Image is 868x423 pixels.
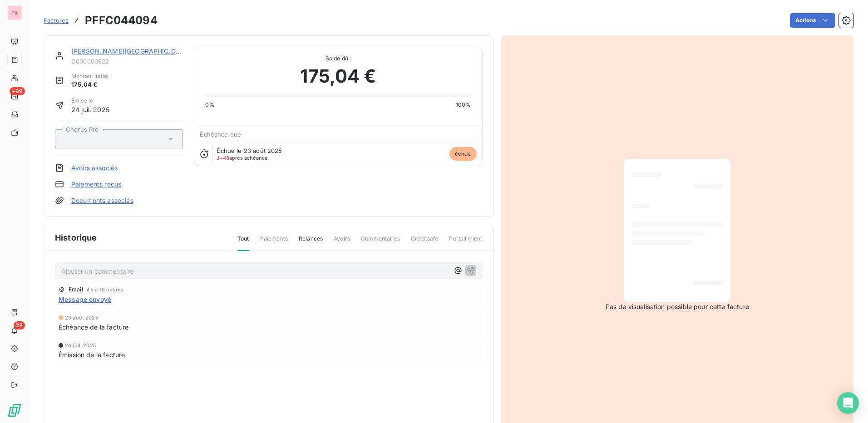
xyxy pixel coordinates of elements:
span: Commentaires [361,235,400,250]
span: +99 [10,87,25,95]
span: Échue le 23 août 2025 [217,147,282,154]
a: Avoirs associés [71,163,118,172]
span: échue [449,147,477,161]
span: il y a 18 heures [87,287,123,292]
span: Solde dû : [205,54,471,63]
span: Tout [237,235,249,251]
span: Pas de visualisation possible pour cette facture [606,302,749,311]
span: Factures [44,17,69,24]
span: Portail client [449,235,482,250]
span: Échéance due [200,131,241,138]
span: 23 août 2025 [65,315,99,320]
span: Émise le [71,97,109,105]
div: Open Intercom Messenger [837,392,859,414]
a: Paiements reçus [71,180,121,189]
img: Logo LeanPay [7,403,22,418]
span: Avoirs [334,235,350,250]
div: PR [7,5,22,20]
span: 24 juil. 2025 [65,343,96,348]
span: 28 [14,321,25,330]
a: Documents associés [71,196,133,205]
span: Échéance de la facture [59,322,128,332]
h3: PFFC044094 [85,12,158,29]
span: Émission de la facture [59,350,125,359]
span: Paiements [260,235,288,250]
span: Relances [299,235,323,250]
span: 100% [456,101,471,109]
span: Email [69,287,83,292]
span: J+48 [217,155,229,161]
a: [PERSON_NAME][GEOGRAPHIC_DATA] [71,47,191,55]
span: 175,04 € [300,63,376,90]
a: Factures [44,16,69,25]
span: 175,04 € [71,80,108,89]
span: 0% [205,101,214,109]
span: Historique [55,231,97,244]
span: après échéance [217,155,267,161]
span: Montant initial [71,72,108,80]
span: 24 juil. 2025 [71,105,109,114]
span: C000000822 [71,58,183,65]
span: Message envoyé [59,295,111,304]
span: Creditsafe [411,235,439,250]
button: Actions [790,13,835,28]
